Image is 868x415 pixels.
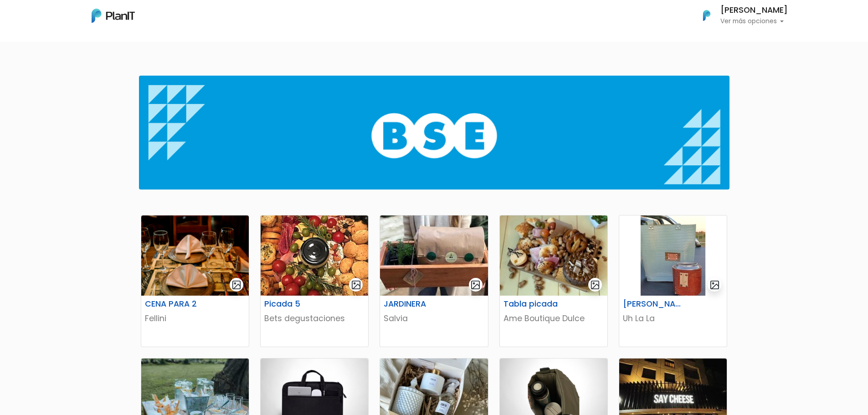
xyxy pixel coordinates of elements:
[691,4,788,27] button: PlanIt Logo [PERSON_NAME] Ver más opciones
[378,299,452,309] h6: JARDINERA
[720,6,788,15] h6: [PERSON_NAME]
[141,215,249,296] img: thumb_ChatGPT_Image_24_jun_2025__17_42_51.png
[617,299,692,309] h6: [PERSON_NAME]
[261,215,368,296] img: thumb_portada_picada_5_.jpg
[92,9,135,23] img: PlanIt Logo
[498,299,572,309] h6: Tabla picada
[380,215,488,347] a: gallery-light JARDINERA Salvia
[141,215,249,347] a: gallery-light CENA PARA 2 Fellini
[259,299,333,309] h6: Picada 5
[503,313,604,324] p: Ame Boutique Dulce
[590,280,601,290] img: gallery-light
[260,215,369,347] a: gallery-light Picada 5 Bets degustaciones
[145,313,245,324] p: Fellini
[264,313,365,324] p: Bets degustaciones
[351,280,361,290] img: gallery-light
[619,215,727,296] img: thumb_Captura_de_pantalla_2023-06-28_153722.jpg
[623,313,723,324] p: Uh La La
[139,299,214,309] h6: CENA PARA 2
[720,18,788,25] p: Ver más opciones
[499,215,608,347] a: gallery-light Tabla picada Ame Boutique Dulce
[709,280,720,290] img: gallery-light
[380,215,488,296] img: thumb_WhatsApp_Image_2022-03-04_at_21.02.50.jpeg
[619,215,727,347] a: gallery-light [PERSON_NAME] Uh La La
[697,5,717,26] img: PlanIt Logo
[470,280,481,290] img: gallery-light
[384,313,484,324] p: Salvia
[231,280,242,290] img: gallery-light
[500,215,607,296] img: thumb_8461A7C7-0DCB-420D-851F-47B0105434E6.jpeg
